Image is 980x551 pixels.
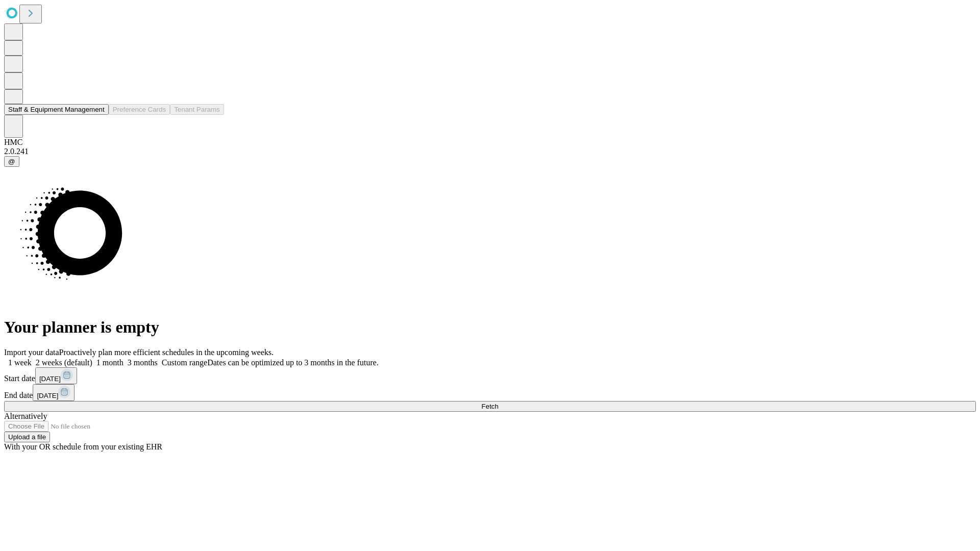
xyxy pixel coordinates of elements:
span: 1 month [96,358,124,367]
button: Upload a file [4,432,50,442]
button: Fetch [4,401,976,412]
span: 2 weeks (default) [36,358,92,367]
h1: Your planner is empty [4,318,976,337]
span: Dates can be optimized up to 3 months in the future. [207,358,378,367]
span: Custom range [162,358,207,367]
span: 3 months [128,358,158,367]
span: With your OR schedule from your existing EHR [4,442,162,451]
span: [DATE] [37,392,58,399]
button: Tenant Params [170,104,224,115]
div: Start date [4,367,976,384]
span: 1 week [8,358,32,367]
button: @ [4,156,19,167]
span: Import your data [4,348,59,357]
div: End date [4,384,976,401]
span: @ [8,158,15,165]
span: [DATE] [39,375,61,383]
button: Staff & Equipment Management [4,104,109,115]
button: [DATE] [33,384,75,401]
span: Proactively plan more efficient schedules in the upcoming weeks. [59,348,274,357]
div: HMC [4,138,976,147]
span: Fetch [481,403,498,410]
span: Alternatively [4,412,47,420]
button: Preference Cards [109,104,170,115]
div: 2.0.241 [4,147,976,156]
button: [DATE] [35,367,77,384]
